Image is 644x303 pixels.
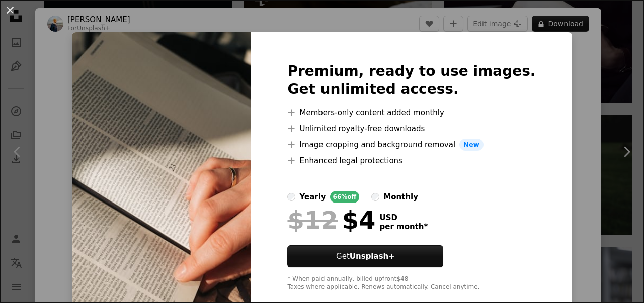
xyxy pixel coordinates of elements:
[287,207,338,233] span: $12
[287,155,535,167] li: Enhanced legal protections
[299,191,326,203] div: yearly
[383,191,418,203] div: monthly
[330,191,360,203] div: 66% off
[287,123,535,135] li: Unlimited royalty-free downloads
[350,252,395,261] strong: Unsplash+
[371,193,379,201] input: monthly
[379,222,428,231] span: per month *
[287,62,535,98] h2: Premium, ready to use images. Get unlimited access.
[287,107,535,119] li: Members-only content added monthly
[459,139,484,151] span: New
[287,245,443,267] button: GetUnsplash+
[287,139,535,151] li: Image cropping and background removal
[287,275,535,291] div: * When paid annually, billed upfront $48 Taxes where applicable. Renews automatically. Cancel any...
[379,213,428,222] span: USD
[287,207,375,233] div: $4
[287,193,295,201] input: yearly66%off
